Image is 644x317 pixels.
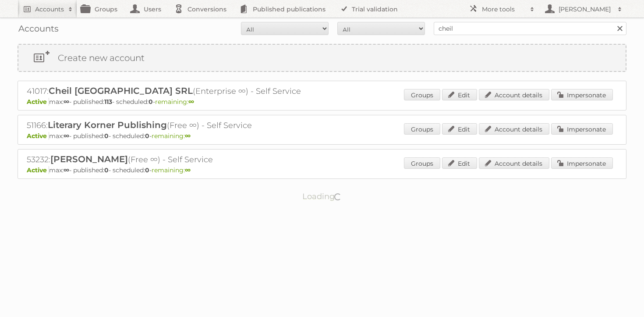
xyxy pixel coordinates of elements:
[104,166,109,174] strong: 0
[27,132,617,140] p: max: - published: - scheduled: -
[404,89,440,100] a: Groups
[27,120,333,131] h2: 51166: (Free ∞) - Self Service
[479,89,549,100] a: Account details
[404,157,440,169] a: Groups
[185,166,191,174] strong: ∞
[551,89,613,100] a: Impersonate
[482,5,526,14] h2: More tools
[27,85,333,97] h2: 41017: (Enterprise ∞) - Self Service
[104,132,109,140] strong: 0
[479,123,549,135] a: Account details
[64,98,69,106] strong: ∞
[404,123,440,135] a: Groups
[185,132,191,140] strong: ∞
[155,98,194,106] span: remaining:
[18,45,626,71] a: Create new account
[27,132,49,140] span: Active
[275,188,370,205] p: Loading
[104,98,112,106] strong: 113
[152,132,191,140] span: remaining:
[188,98,194,106] strong: ∞
[152,166,191,174] span: remaining:
[50,154,128,164] span: [PERSON_NAME]
[49,85,193,96] span: Cheil [GEOGRAPHIC_DATA] SRL
[442,89,477,100] a: Edit
[442,157,477,169] a: Edit
[479,157,549,169] a: Account details
[27,98,49,106] span: Active
[556,5,613,14] h2: [PERSON_NAME]
[48,120,167,130] span: Literary Korner Publishing
[145,132,149,140] strong: 0
[551,157,613,169] a: Impersonate
[64,166,69,174] strong: ∞
[27,154,333,165] h2: 53232: (Free ∞) - Self Service
[64,132,69,140] strong: ∞
[149,98,153,106] strong: 0
[145,166,149,174] strong: 0
[27,98,617,106] p: max: - published: - scheduled: -
[27,166,617,174] p: max: - published: - scheduled: -
[35,5,64,14] h2: Accounts
[27,166,49,174] span: Active
[551,123,613,135] a: Impersonate
[442,123,477,135] a: Edit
